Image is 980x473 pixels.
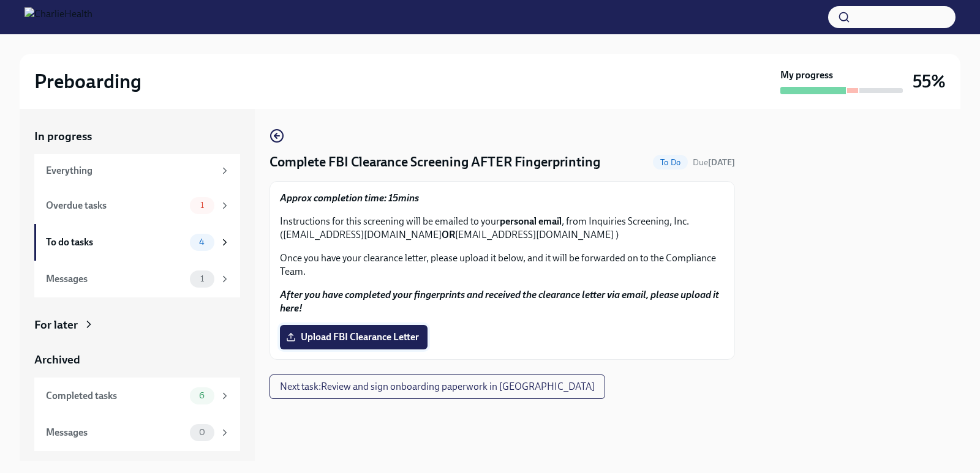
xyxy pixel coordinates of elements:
[34,317,78,333] div: For later
[653,158,688,167] span: To Do
[46,164,214,177] div: Everything
[34,128,240,144] a: In progress
[500,215,562,227] strong: personal email
[913,70,946,92] h3: 55%
[193,201,211,210] span: 1
[46,426,185,439] div: Messages
[46,199,185,212] div: Overdue tasks
[34,352,240,368] a: Archived
[708,157,735,168] strong: [DATE]
[192,391,212,400] span: 6
[269,374,605,399] button: Next task:Review and sign onboarding paperwork in [GEOGRAPHIC_DATA]
[280,251,725,278] p: Once you have your clearance letter, please upload it below, and it will be forwarded on to the C...
[193,274,211,283] span: 1
[442,229,455,240] strong: OR
[46,236,185,249] div: To do tasks
[192,237,212,247] span: 4
[34,261,240,297] a: Messages1
[34,317,240,333] a: For later
[280,325,428,349] label: Upload FBI Clearance Letter
[46,272,185,286] div: Messages
[280,192,419,204] strong: Approx completion time: 15mins
[34,187,240,224] a: Overdue tasks1
[693,157,735,168] span: August 23rd, 2025 09:00
[280,289,719,314] strong: After you have completed your fingerprints and received the clearance letter via email, please up...
[693,157,735,168] span: Due
[34,154,240,187] a: Everything
[280,381,595,393] span: Next task : Review and sign onboarding paperwork in [GEOGRAPHIC_DATA]
[269,153,600,171] h4: Complete FBI Clearance Screening AFTER Fingerprinting
[34,224,240,261] a: To do tasks4
[34,414,240,451] a: Messages0
[46,389,185,403] div: Completed tasks
[192,428,213,437] span: 0
[780,69,833,82] strong: My progress
[280,215,725,242] p: Instructions for this screening will be emailed to your , from Inquiries Screening, Inc. ([EMAIL_...
[34,378,240,414] a: Completed tasks6
[24,7,92,27] img: CharlieHealth
[34,69,141,94] h2: Preboarding
[288,331,419,343] span: Upload FBI Clearance Letter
